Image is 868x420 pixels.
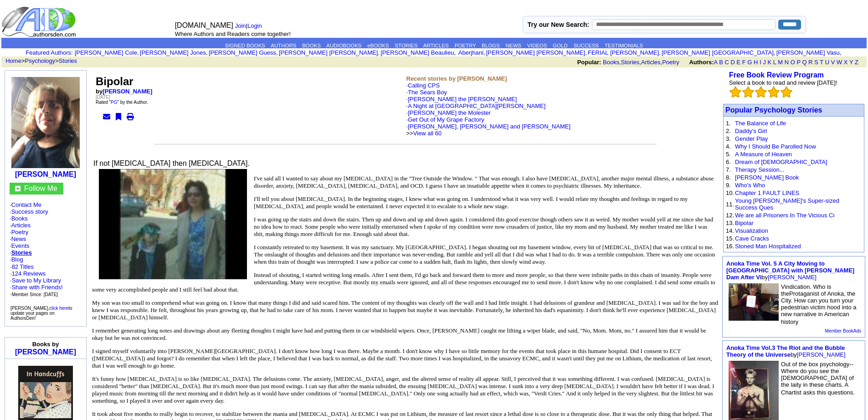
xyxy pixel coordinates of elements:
img: bigemptystars.png [742,86,754,98]
a: O [791,59,795,66]
font: i [278,51,279,56]
img: bigemptystars.png [781,86,792,98]
a: The Balance of Life [735,120,786,127]
a: N [785,59,789,66]
font: i [485,51,486,56]
a: B [719,59,723,66]
font: · [406,89,571,137]
a: [PERSON_NAME] Beaulieu [380,49,454,56]
a: [PERSON_NAME] Book [735,174,799,181]
b: [PERSON_NAME] [15,170,76,178]
a: PG [111,100,117,105]
a: Success story [11,208,48,215]
a: A Measure of Heaven [735,151,792,158]
a: We are all Prisoners In The Vicious Ci [735,212,834,219]
font: If not [MEDICAL_DATA] then [MEDICAL_DATA]. [93,159,250,167]
font: [PERSON_NAME], to update your pages on AuthorsDen! [10,306,72,321]
a: Member BookAds [825,328,861,333]
a: E [736,59,740,66]
a: I [760,59,761,66]
a: [PERSON_NAME], [PERSON_NAME] and [PERSON_NAME] [408,123,570,130]
a: Who's Who [735,182,765,189]
a: Save to My Library [12,277,61,284]
a: TESTIMONIALS [605,43,643,48]
a: R [808,59,812,66]
font: | [235,22,265,29]
a: Why I Should Be Parolled Now [735,143,816,150]
font: > > [2,57,77,64]
font: 12. [726,212,734,219]
font: Bipolar [96,75,134,87]
span: Instead of shouting, I started writing long emails. After I sent them, I'd go back and forward th... [92,271,715,293]
a: Gender Play [735,135,768,142]
a: Share with Friends! [12,284,63,291]
a: AUDIOBOOKS [326,43,361,48]
font: · · [10,263,63,297]
b: Popular: [577,59,601,66]
span: It's funny how [MEDICAL_DATA] is so like [MEDICAL_DATA]. The delusions come. The anxiety, [MEDICA... [92,375,714,404]
a: Articles [11,222,31,229]
a: Daddy's Girl [735,128,767,134]
a: BOOKS [302,43,321,48]
font: i [841,51,842,56]
font: 8. [726,174,731,181]
img: shim.gif [46,361,46,364]
a: [PERSON_NAME] the Molester [408,109,491,116]
a: Aberjhani [457,49,483,56]
a: STORIES [395,43,417,48]
font: 2. [726,128,731,134]
font: Popular Psychology Stories [725,106,822,114]
span: I'll tell you about [MEDICAL_DATA]. In the beginning stages, I knew what was going on. I understo... [254,195,688,210]
a: Y [849,59,853,66]
font: 15. [726,235,734,242]
font: · [406,96,571,137]
a: [PERSON_NAME] [PERSON_NAME] [486,49,585,56]
a: M [778,59,783,66]
a: Books [11,215,28,222]
font: i [139,51,140,56]
font: : [26,49,72,56]
img: 69126.jpg [729,283,779,321]
a: Poetry [11,229,29,236]
font: · · · [10,277,63,297]
font: by [726,260,854,281]
a: C [724,59,729,66]
font: 4. [726,143,731,150]
b: Recent stories by [PERSON_NAME] [406,75,507,82]
a: F [742,59,746,66]
a: AUTHORS [271,43,296,48]
span: I was going up the stairs and down the stairs. Then up and down and up and down again. I consider... [254,216,713,237]
font: i [380,51,380,56]
a: Q [802,59,806,66]
a: NEWS [506,43,522,48]
font: Rated " " by the Author. [96,100,148,105]
a: G [747,59,752,66]
font: [DATE] [96,95,110,100]
span: I've said all I wanted to say about my [MEDICAL_DATA] in the "Tree Outside the Window. " That was... [254,175,714,189]
font: · · · · · · · · · [10,201,82,298]
a: Bipolar [735,220,753,226]
a: V [831,59,835,66]
font: · >> [406,123,571,137]
a: A Night at [GEOGRAPHIC_DATA][PERSON_NAME] [408,102,545,109]
a: Stories [59,57,77,64]
a: Young [PERSON_NAME]'s Super-sized Success Ques [735,197,839,211]
font: i [661,51,662,56]
font: i [208,51,209,56]
font: 1. [726,120,731,127]
font: 16. [726,243,734,250]
a: Anoka Time Vol. 5 A City Moving to [GEOGRAPHIC_DATA] with [PERSON_NAME] Dam After Vi [726,260,854,281]
a: Join [235,22,246,29]
a: Therapy Session... [735,166,784,173]
a: Poetry [662,59,679,66]
a: [PERSON_NAME] [103,88,152,95]
label: Try our New Search: [528,21,589,28]
b: Free Book Review Program [729,71,824,79]
a: POETRY [455,43,476,48]
a: [PERSON_NAME] Cole [75,49,137,56]
a: [PERSON_NAME] Vasu [776,49,840,56]
a: Articles [641,59,661,66]
font: [DOMAIN_NAME] [175,21,233,29]
a: Dream of [DEMOGRAPHIC_DATA] [735,159,827,165]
